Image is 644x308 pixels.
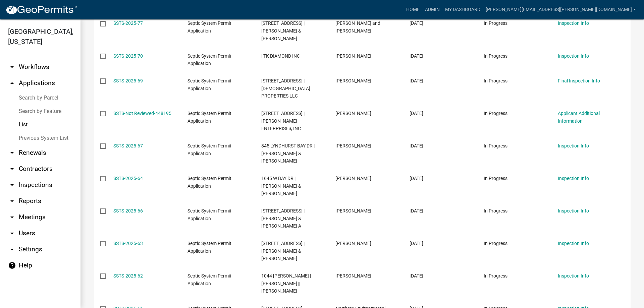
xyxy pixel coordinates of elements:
a: Inspection Info [558,273,589,279]
span: Septic System Permit Application [187,176,231,189]
span: 845 LYNDHURST BAY DR | HAGEN, ROY T & MARY D [261,143,315,164]
a: Applicant Additional Information [558,111,600,124]
span: Madelyn DeCaigny [335,241,371,246]
a: Inspection Info [558,241,589,246]
span: Madelyn DeCaigny [335,176,371,181]
a: Inspection Info [558,176,589,181]
span: Septic System Permit Application [187,143,231,156]
a: SSTS-2025-77 [113,20,143,26]
span: In Progress [484,176,507,181]
a: SSTS-2025-69 [113,78,143,83]
a: SSTS-2025-67 [113,143,143,148]
a: Final Inspection Info [558,78,600,83]
span: 3231 PIONEER RD | JAIN PROPERTIES LLC [261,78,310,99]
a: SSTS-2025-64 [113,176,143,181]
a: SSTS-2025-63 [113,241,143,246]
a: Inspection Info [558,208,589,213]
i: arrow_drop_down [8,197,16,205]
span: Septic System Permit Application [187,241,231,254]
span: In Progress [484,208,507,213]
span: 07/14/2025 [410,20,423,26]
span: Septic System Permit Application [187,20,231,34]
span: Septic System Permit Application [187,273,231,286]
i: arrow_drop_down [8,229,16,237]
span: Septic System Permit Application [187,78,231,91]
span: 07/11/2025 [410,111,423,116]
span: 07/02/2025 [410,273,423,279]
span: Septic System Permit Application [187,53,231,66]
span: 07/13/2025 [410,53,423,59]
i: arrow_drop_down [8,181,16,189]
span: Madelyn DeCaigny [335,208,371,213]
span: Madelyn DeCaigny [335,143,371,148]
a: Home [404,3,422,16]
span: In Progress [484,273,507,279]
span: Dustin Follett [335,53,371,59]
span: 31 E PALKIE RD | LINDMEYER, BRITTANY L & NEAL A [261,208,305,229]
span: 4063 LITTLE RD | DORAN, SCOTT P & AMY S [261,20,305,41]
i: arrow_drop_up [8,79,16,87]
a: My Dashboard [442,3,483,16]
span: 07/13/2025 [410,78,423,83]
span: In Progress [484,20,507,26]
span: 07/03/2025 [410,241,423,246]
span: Septic System Permit Application [187,111,231,124]
a: Inspection Info [558,143,589,148]
span: Scott and Amy Doran [335,20,380,34]
a: [PERSON_NAME][EMAIL_ADDRESS][PERSON_NAME][DOMAIN_NAME] [483,3,639,16]
span: 1645 W BAY DR | WOLFF, ROBERT D & DENISE L [261,176,301,196]
i: help [8,261,16,269]
a: SSTS-2025-62 [113,273,143,279]
a: Admin [422,3,442,16]
i: arrow_drop_down [8,63,16,71]
a: SSTS-2025-66 [113,208,143,213]
span: Anil Jain [335,78,371,83]
span: 35 E PALKIE RD | DAIGLE, JAMES M & DOLORES A [261,241,305,261]
i: arrow_drop_down [8,245,16,253]
span: Terry Peterson [335,111,371,116]
span: In Progress [484,111,507,116]
a: Inspection Info [558,20,589,26]
i: arrow_drop_down [8,213,16,221]
a: SSTS-2025-70 [113,53,143,59]
i: arrow_drop_down [8,149,16,157]
span: 1044 HEALY RD | CARTER, GAIL L || SAMARZIA, GAIL L [261,273,311,294]
span: 5990 WOODBURY DR | ROSCH ENTERPRISES, INC [261,111,305,131]
i: arrow_drop_down [8,165,16,173]
span: 07/03/2025 [410,208,423,213]
span: In Progress [484,78,507,83]
span: In Progress [484,143,507,148]
a: SSTS-Not Reviewed-448195 [113,111,171,116]
span: 07/10/2025 [410,143,423,148]
span: In Progress [484,241,507,246]
span: Gail L Samarzia [335,273,371,279]
span: In Progress [484,53,507,59]
a: Inspection Info [558,53,589,59]
span: 07/05/2025 [410,176,423,181]
span: | TK DIAMOND INC [261,53,300,59]
span: Septic System Permit Application [187,208,231,221]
